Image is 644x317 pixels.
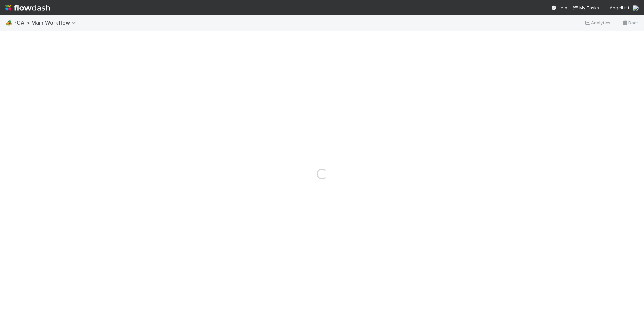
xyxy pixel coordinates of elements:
span: PCA > Main Workflow [13,19,79,26]
a: Analytics [584,19,611,27]
img: logo-inverted-e16ddd16eac7371096b0.svg [5,2,50,13]
span: 🏕️ [5,20,12,25]
div: Help [551,4,567,11]
img: avatar_99e80e95-8f0d-4917-ae3c-b5dad577a2b5.png [632,5,639,11]
a: Docs [622,19,639,27]
span: My Tasks [573,5,599,10]
span: AngelList [610,5,629,10]
a: My Tasks [573,4,599,11]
